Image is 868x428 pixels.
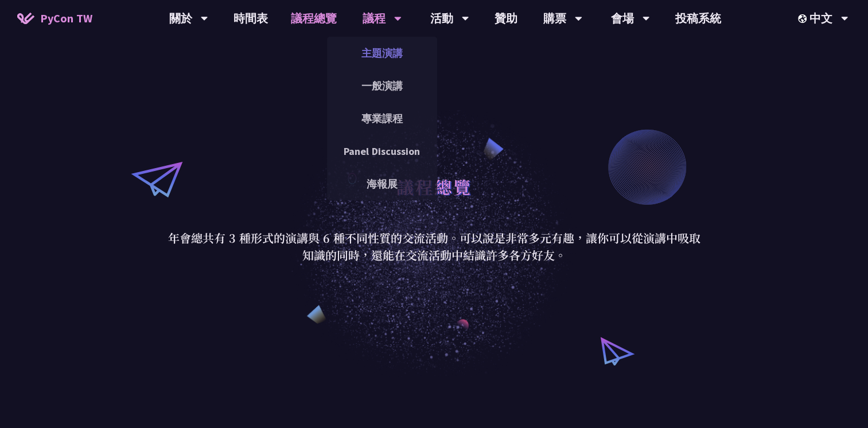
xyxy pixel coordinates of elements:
a: 一般演講 [327,72,437,99]
a: 主題演講 [327,40,437,67]
img: Locale Icon [798,14,809,23]
a: PyCon TW [6,4,104,33]
a: 海報展 [327,170,437,197]
img: Home icon of PyCon TW 2025 [17,13,34,24]
span: PyCon TW [40,10,92,27]
a: 專業課程 [327,105,437,132]
p: 年會總共有 3 種形式的演講與 6 種不同性質的交流活動。可以說是非常多元有趣，讓你可以從演講中吸取知識的同時，還能在交流活動中結識許多各方好友。 [168,229,701,264]
a: Panel Discussion [327,138,437,165]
